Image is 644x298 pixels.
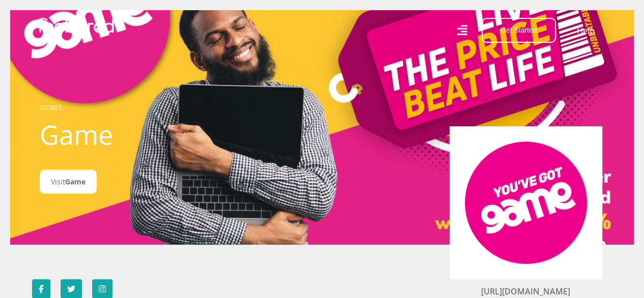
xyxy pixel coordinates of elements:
img: Mobicred [37,18,114,33]
h1: Game [40,119,266,150]
button: Get Started [482,18,556,43]
a: STORES [40,103,62,112]
a: VisitGame [40,170,97,194]
a: Help [576,24,595,37]
img: Game [465,142,587,264]
a: [URL][DOMAIN_NAME] [481,286,570,297]
span: Game [65,177,86,186]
